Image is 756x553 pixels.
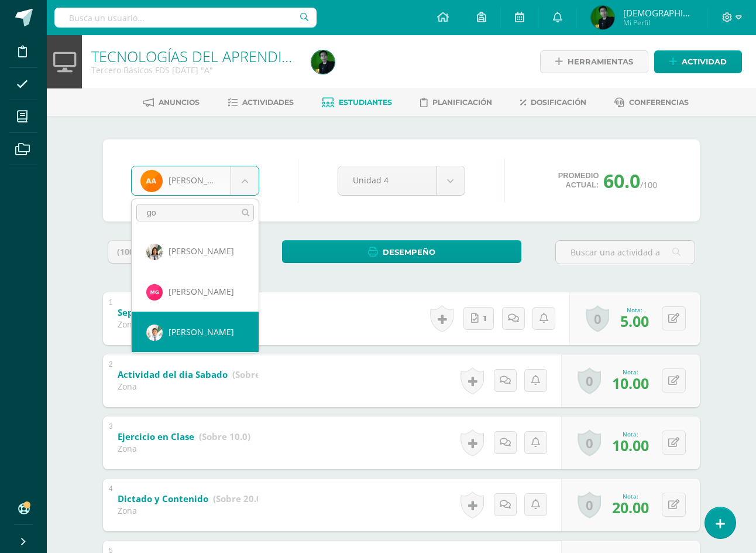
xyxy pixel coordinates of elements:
span: [PERSON_NAME] [169,286,234,297]
img: ed2ad477a6f30bf5361ee742e1ff0480.png [146,325,163,341]
span: [PERSON_NAME] [169,326,234,337]
img: 40eb8fb2154d49de2d57509309a2c936.png [146,244,163,260]
span: [PERSON_NAME] [169,245,234,257]
img: 5935f389d509ff93a93a93b7d5c3e80f.png [146,284,163,301]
